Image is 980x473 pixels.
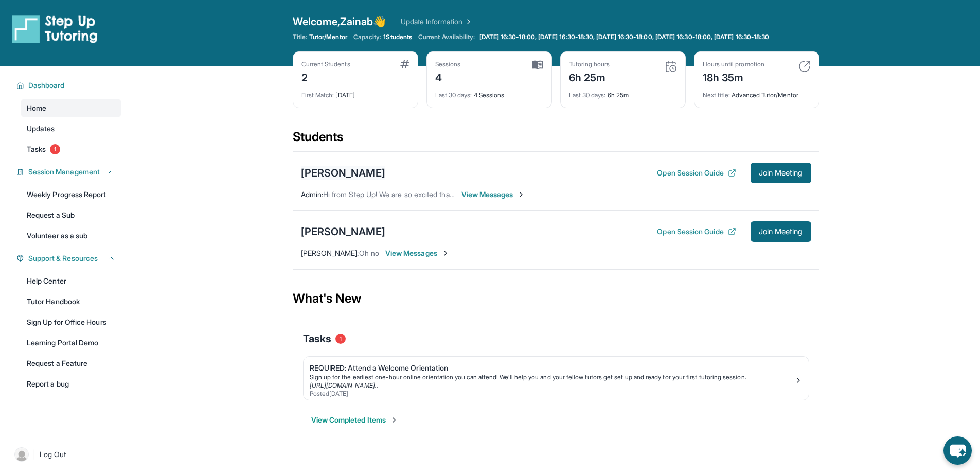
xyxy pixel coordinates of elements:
button: Dashboard [24,80,115,91]
a: Weekly Progress Report [21,185,121,204]
span: | [33,448,35,461]
img: user-img [14,447,29,462]
span: Dashboard [28,80,65,91]
a: REQUIRED: Attend a Welcome OrientationSign up for the earliest one-hour online orientation you ca... [304,357,809,400]
button: Join Meeting [751,163,811,183]
a: Report a bug [21,375,121,393]
a: Updates [21,119,121,138]
button: chat-button [943,436,972,465]
a: Request a Sub [21,206,121,224]
div: [DATE] [301,85,409,99]
div: [PERSON_NAME] [301,224,385,239]
button: Join Meeting [751,221,811,242]
span: 1 [335,334,346,344]
div: 4 Sessions [435,85,543,99]
img: card [665,60,677,73]
span: Title: [293,33,307,41]
img: card [532,60,543,69]
span: First Match : [301,91,334,99]
span: Updates [27,124,55,134]
span: [DATE] 16:30-18:00, [DATE] 16:30-18:30, [DATE] 16:30-18:00, [DATE] 16:30-18:00, [DATE] 16:30-18:30 [479,33,770,41]
button: Support & Resources [24,253,115,264]
span: Home [27,103,46,113]
a: [URL][DOMAIN_NAME].. [310,381,378,389]
div: Students [293,129,819,151]
span: Session Management [28,167,100,177]
img: Chevron Right [462,16,473,27]
span: Tasks [303,331,331,346]
div: Advanced Tutor/Mentor [703,85,811,99]
div: REQUIRED: Attend a Welcome Orientation [310,363,794,373]
span: View Messages [385,248,450,258]
div: Current Students [301,60,350,68]
span: Support & Resources [28,253,98,264]
a: Sign Up for Office Hours [21,313,121,331]
span: Last 30 days : [435,91,472,99]
div: What's New [293,276,819,321]
div: Hours until promotion [703,60,764,68]
a: Tasks1 [21,140,121,159]
a: |Log Out [10,443,121,466]
span: Tutor/Mentor [309,33,347,41]
div: Sessions [435,60,461,68]
span: Join Meeting [759,229,803,235]
a: Help Center [21,272,121,290]
img: card [400,60,409,68]
a: Update Information [401,16,473,27]
div: 4 [435,68,461,85]
span: 1 Students [383,33,412,41]
a: [DATE] 16:30-18:00, [DATE] 16:30-18:30, [DATE] 16:30-18:00, [DATE] 16:30-18:00, [DATE] 16:30-18:30 [477,33,772,41]
span: Capacity: [353,33,382,41]
img: Chevron-Right [517,190,525,199]
span: View Messages [461,189,526,200]
div: Tutoring hours [569,60,610,68]
img: Chevron-Right [441,249,450,257]
span: Join Meeting [759,170,803,176]
span: Admin : [301,190,323,199]
img: logo [12,14,98,43]
div: Posted [DATE] [310,390,794,398]
img: card [798,60,811,73]
span: Current Availability: [418,33,475,41]
span: Next title : [703,91,730,99]
button: View Completed Items [311,415,398,425]
span: Tasks [27,144,46,154]
div: Sign up for the earliest one-hour online orientation you can attend! We’ll help you and your fell... [310,373,794,381]
button: Open Session Guide [657,226,736,237]
span: Oh no [359,249,379,257]
span: 1 [50,144,60,154]
a: Volunteer as a sub [21,226,121,245]
button: Open Session Guide [657,168,736,178]
a: Home [21,99,121,117]
span: [PERSON_NAME] : [301,249,359,257]
div: 6h 25m [569,85,677,99]
button: Session Management [24,167,115,177]
div: 2 [301,68,350,85]
a: Request a Feature [21,354,121,373]
span: Log Out [40,449,66,460]
a: Learning Portal Demo [21,334,121,352]
div: 6h 25m [569,68,610,85]
span: Welcome, Zainab 👋 [293,14,386,29]
div: 18h 35m [703,68,764,85]
div: [PERSON_NAME] [301,166,385,180]
a: Tutor Handbook [21,292,121,311]
span: Last 30 days : [569,91,606,99]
